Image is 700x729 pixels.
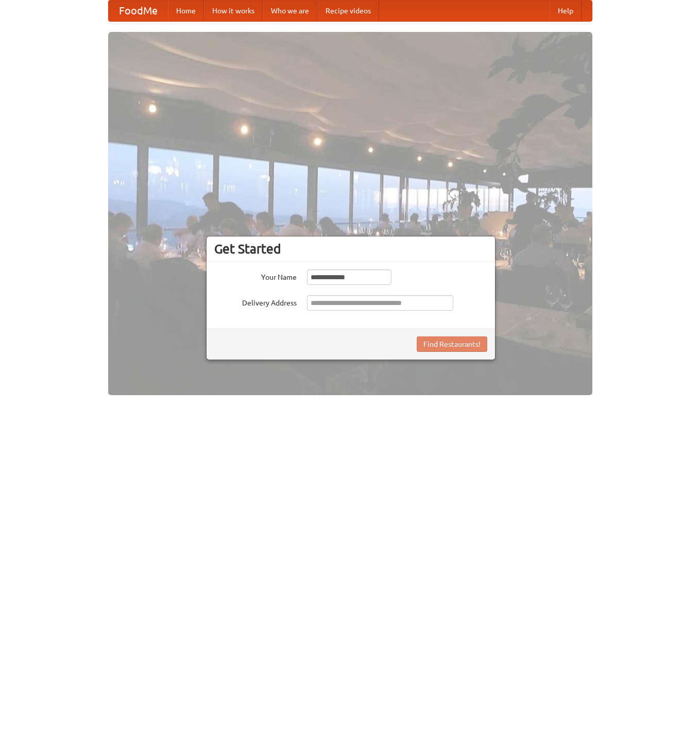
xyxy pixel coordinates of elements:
[417,336,487,352] button: Find Restaurants!
[168,1,204,21] a: Home
[109,1,168,21] a: FoodMe
[214,269,297,282] label: Your Name
[214,241,487,257] h3: Get Started
[317,1,379,21] a: Recipe videos
[263,1,317,21] a: Who we are
[204,1,263,21] a: How it works
[550,1,582,21] a: Help
[214,295,297,308] label: Delivery Address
